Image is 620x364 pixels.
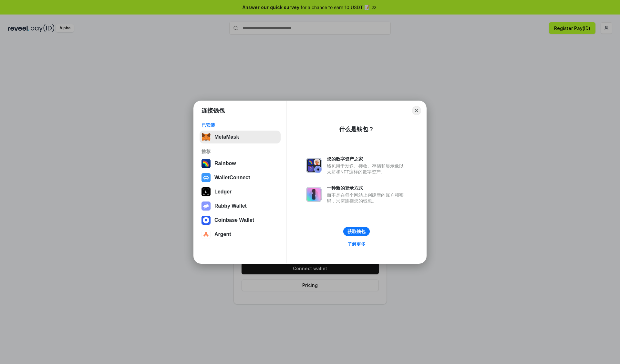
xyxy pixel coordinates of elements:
[306,187,322,202] img: svg+xml,%3Csvg%20xmlns%3D%22http%3A%2F%2Fwww.w3.org%2F2000%2Fsvg%22%20fill%3D%22none%22%20viewBox...
[327,156,407,162] div: 您的数字资产之家
[214,231,231,237] div: Argent
[327,185,407,191] div: 一种新的登录方式
[200,185,281,198] button: Ledger
[327,163,407,175] div: 钱包用于发送、接收、存储和显示像以太坊和NFT这样的数字资产。
[327,192,407,204] div: 而不是在每个网站上创建新的账户和密码，只需连接您的钱包。
[200,228,281,241] button: Argent
[201,230,211,239] img: svg+xml,%3Csvg%20width%3D%2228%22%20height%3D%2228%22%20viewBox%3D%220%200%2028%2028%22%20fill%3D...
[214,203,247,209] div: Rabby Wallet
[344,240,369,248] a: 了解更多
[347,241,366,247] div: 了解更多
[200,157,281,170] button: Rainbow
[201,173,211,182] img: svg+xml,%3Csvg%20width%3D%2228%22%20height%3D%2228%22%20viewBox%3D%220%200%2028%2028%22%20fill%3D...
[200,171,281,184] button: WalletConnect
[200,131,281,143] button: MetaMask
[214,161,236,166] div: Rainbow
[214,189,232,195] div: Ledger
[201,133,211,142] img: svg+xml,%3Csvg%20fill%3D%22none%22%20height%3D%2233%22%20viewBox%3D%220%200%2035%2033%22%20width%...
[201,149,279,154] div: 推荐
[214,134,239,140] div: MetaMask
[214,175,250,181] div: WalletConnect
[214,217,254,223] div: Coinbase Wallet
[339,125,374,133] div: 什么是钱包？
[306,158,322,173] img: svg+xml,%3Csvg%20xmlns%3D%22http%3A%2F%2Fwww.w3.org%2F2000%2Fsvg%22%20fill%3D%22none%22%20viewBox...
[200,214,281,227] button: Coinbase Wallet
[201,187,211,196] img: svg+xml,%3Csvg%20xmlns%3D%22http%3A%2F%2Fwww.w3.org%2F2000%2Fsvg%22%20width%3D%2228%22%20height%3...
[412,106,421,115] button: Close
[201,107,225,114] h1: 连接钱包
[201,202,211,211] img: svg+xml,%3Csvg%20xmlns%3D%22http%3A%2F%2Fwww.w3.org%2F2000%2Fsvg%22%20fill%3D%22none%22%20viewBox...
[201,216,211,225] img: svg+xml,%3Csvg%20width%3D%2228%22%20height%3D%2228%22%20viewBox%3D%220%200%2028%2028%22%20fill%3D...
[201,122,279,128] div: 已安装
[200,200,281,212] button: Rabby Wallet
[201,159,211,168] img: svg+xml,%3Csvg%20width%3D%22120%22%20height%3D%22120%22%20viewBox%3D%220%200%20120%20120%22%20fil...
[347,229,366,234] div: 获取钱包
[343,227,370,236] button: 获取钱包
